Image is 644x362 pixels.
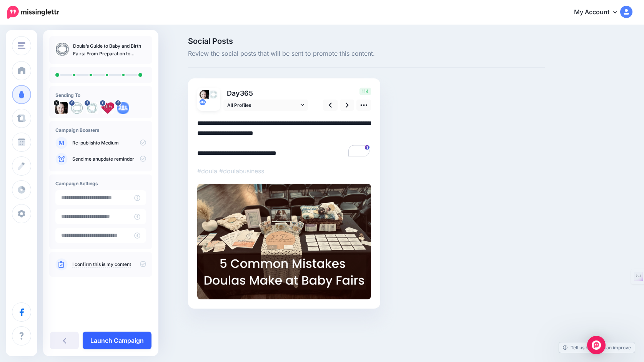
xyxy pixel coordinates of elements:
[197,118,371,158] textarea: To enrich screen reader interactions, please activate Accessibility in Grammarly extension settings
[359,88,371,95] span: 114
[223,100,308,111] a: All Profiles
[55,181,146,186] h4: Campaign Settings
[117,102,129,114] img: aDtjnaRy1nj-bsa132212.png
[587,336,606,354] div: Open Intercom Messenger
[86,102,98,114] img: 334677773_1171756323525001_736861684180817989_n-bsa132210.jpg
[188,37,545,45] span: Social Posts
[72,140,96,146] a: Re-publish
[197,166,371,176] p: #doula #doulabusiness
[240,89,253,97] span: 365
[7,6,59,19] img: Missinglettr
[72,139,146,146] p: to Medium
[71,102,83,114] img: 334701594_3425586017769368_6546891765588353382_n-bsa132209.jpg
[223,88,309,99] p: Day
[55,127,146,133] h4: Campaign Boosters
[55,92,146,98] h4: Sending To
[55,42,69,56] img: 16d462fd6188b6b1f055c55a550a3faa_thumb.jpg
[72,156,146,163] p: Send me an
[188,49,545,59] span: Review the social posts that will be sent to promote this content.
[197,184,371,299] img: RME62ZPEED6HWW98SNFICZVEUOSNF6YR.png
[559,342,635,353] a: Tell us how we can improve
[102,102,114,114] img: 183394021_233061955282413_6724037410244395710_n-bsa132211.jpg
[72,261,131,267] a: I confirm this is my content
[200,99,206,105] img: aDtjnaRy1nj-bsa132212.png
[18,42,25,49] img: menu.png
[566,3,632,22] a: My Account
[55,102,68,114] img: CXl327UP-75976.jpg
[73,42,146,58] p: Doula’s Guide to Baby and Birth Fairs: From Preparation to Follow-ups
[227,101,299,109] span: All Profiles
[200,90,209,99] img: CXl327UP-75976.jpg
[98,156,134,162] a: update reminder
[209,90,218,99] img: 334677773_1171756323525001_736861684180817989_n-bsa132210.jpg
